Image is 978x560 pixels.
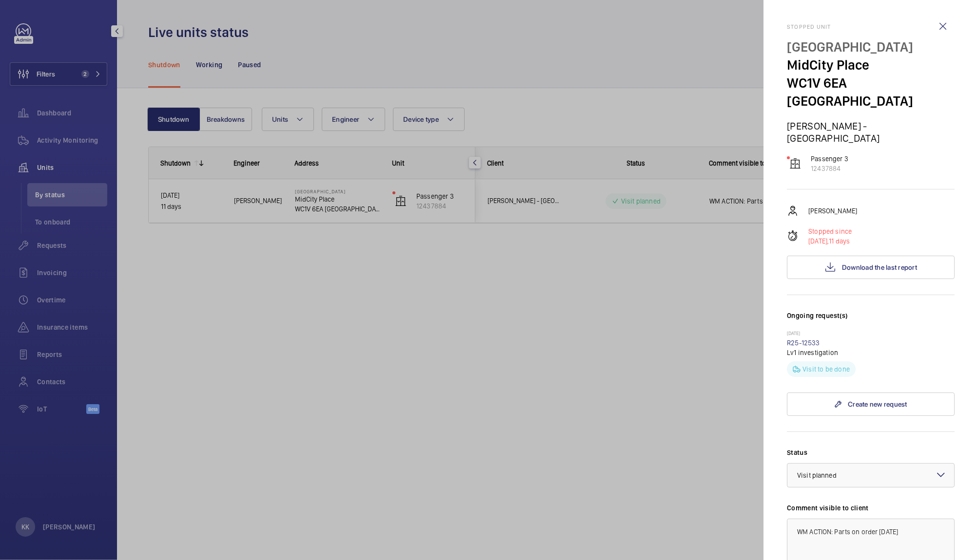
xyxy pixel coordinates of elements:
[787,256,955,279] button: Download the last report
[787,330,955,338] p: [DATE]
[787,311,955,330] h3: Ongoing request(s)
[808,237,829,245] span: [DATE],
[808,206,857,216] p: [PERSON_NAME]
[842,263,917,271] span: Download the last report
[787,56,955,74] p: MidCity Place
[808,226,852,236] p: Stopped since
[811,154,848,164] p: Passenger 3
[811,164,848,173] p: 12437884
[787,23,955,30] h2: Stopped unit
[787,339,820,347] a: R25-12533
[787,503,955,513] label: Comment visible to client
[787,74,955,110] p: WC1V 6EA [GEOGRAPHIC_DATA]
[787,120,955,144] p: [PERSON_NAME] - [GEOGRAPHIC_DATA]
[787,38,955,56] p: [GEOGRAPHIC_DATA]
[787,448,955,457] label: Status
[797,471,837,479] span: Visit planned
[787,348,955,357] p: Lv1 investigation
[802,364,850,374] p: Visit to be done
[808,236,852,246] p: 11 days
[789,158,801,169] img: elevator.svg
[787,392,955,416] a: Create new request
